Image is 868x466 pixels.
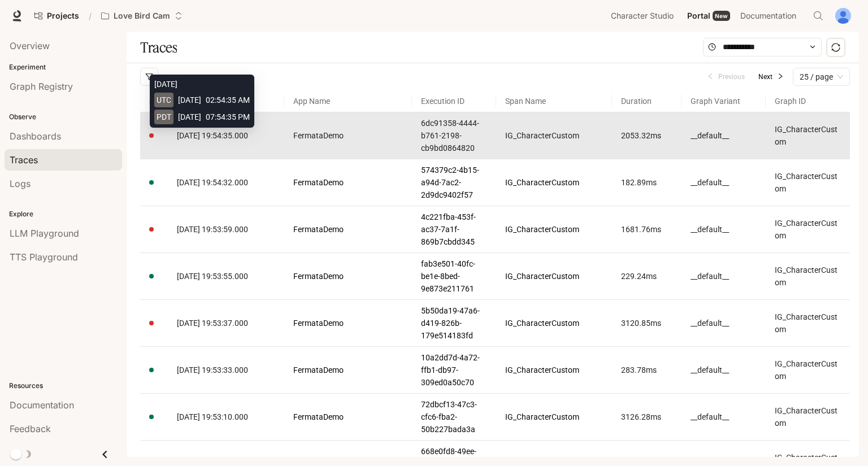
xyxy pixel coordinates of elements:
[177,131,248,140] span: [DATE] 19:54:35.000
[775,217,841,242] a: IG_CharacterCustom
[154,78,250,90] div: [DATE]
[96,5,188,27] button: Open workspace menu
[611,9,674,23] span: Character Studio
[758,72,772,82] span: Next
[775,311,841,336] a: IG_CharacterCustom
[293,223,403,236] a: FermataDemo
[177,270,275,282] a: [DATE] 19:53:55.000
[807,5,830,27] button: Open Command Menu
[84,10,96,22] div: /
[691,411,757,423] a: __default__
[178,111,201,123] span: [DATE]
[177,223,275,236] a: [DATE] 19:53:59.000
[612,86,682,116] span: Duration
[154,93,173,107] span: UTC
[621,176,672,189] a: 182.89ms
[177,364,275,376] a: [DATE] 19:53:33.000
[736,5,805,27] a: Documentation
[154,110,173,124] span: PDT
[775,404,841,429] a: IG_CharacterCustom
[683,5,735,27] a: PortalNew
[775,123,841,148] a: IG_CharacterCustom
[682,86,766,116] span: Graph Variant
[505,317,603,329] a: IG_CharacterCustom
[421,211,487,248] a: 4c221fba-453f-ac37-7a1f-869b7cbdd345
[412,86,496,116] span: Execution ID
[621,317,672,329] article: 3120.85 ms
[421,258,487,295] a: fab3e501-40fc-be1e-8bed-9e873e211761
[496,86,612,116] span: Span Name
[177,225,248,234] span: [DATE] 19:53:59.000
[140,86,168,116] span: Status
[775,170,841,195] a: IG_CharacterCustom
[832,5,854,27] button: User avatar
[177,412,248,421] span: [DATE] 19:53:10.000
[421,164,487,201] a: 574379c2-4b15-a94d-7ac2-2d9dc9402f57
[691,270,757,282] a: __default__
[505,223,603,236] a: IG_CharacterCustom
[47,11,79,21] span: Projects
[505,129,603,142] a: IG_CharacterCustom
[114,11,170,21] p: Love Bird Cam
[691,223,757,236] a: __default__
[831,43,840,52] span: sync
[284,86,412,116] span: App Name
[206,94,250,106] span: 02:54:35 AM
[621,270,672,282] a: 229.24ms
[691,364,757,376] a: __default__
[621,364,672,376] a: 283.78ms
[505,411,603,423] a: IG_CharacterCustom
[177,176,275,189] a: [DATE] 19:54:32.000
[777,73,784,80] span: right
[621,176,672,189] article: 182.89 ms
[713,11,730,21] div: New
[293,176,403,189] a: FermataDemo
[621,411,672,423] a: 3126.28ms
[505,176,603,189] a: IG_CharacterCustom
[177,129,275,142] a: [DATE] 19:54:35.000
[775,358,841,382] a: IG_CharacterCustom
[621,223,672,236] a: 1681.76ms
[606,5,682,27] a: Character Studio
[775,264,841,289] a: IG_CharacterCustom
[754,70,788,84] button: Nextright
[505,364,603,376] a: IG_CharacterCustom
[293,270,403,282] a: FermataDemo
[29,5,84,27] a: Go to projects
[293,129,403,142] a: FermataDemo
[421,304,487,342] a: 5b50da19-47a6-d419-826b-179e514183fd
[206,111,250,123] span: 07:54:35 PM
[800,68,843,85] span: 25 / page
[421,351,487,389] a: 10a2dd7d-4a72-ffb1-db97-309ed0a50c70
[140,36,177,59] h1: Traces
[835,8,851,24] img: User avatar
[740,9,796,23] span: Documentation
[293,411,403,423] a: FermataDemo
[621,270,672,282] article: 229.24 ms
[766,86,850,116] span: Graph ID
[621,411,672,423] article: 3126.28 ms
[293,317,403,329] a: FermataDemo
[177,178,248,187] span: [DATE] 19:54:32.000
[691,176,757,189] a: __default__
[687,9,710,23] span: Portal
[691,129,757,142] article: __default__
[621,223,672,236] article: 1681.76 ms
[621,364,672,376] article: 283.78 ms
[177,365,248,374] span: [DATE] 19:53:33.000
[293,364,403,376] a: FermataDemo
[691,317,757,329] a: __default__
[505,270,603,282] a: IG_CharacterCustom
[177,317,275,329] a: [DATE] 19:53:37.000
[178,94,201,106] span: [DATE]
